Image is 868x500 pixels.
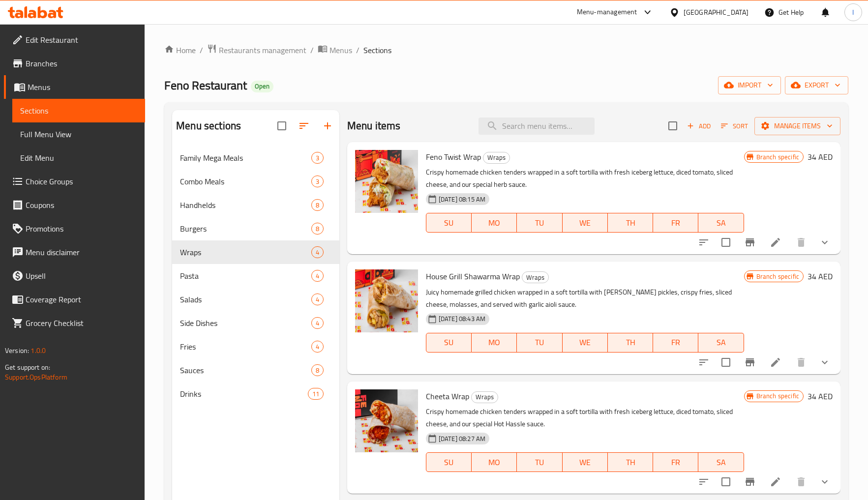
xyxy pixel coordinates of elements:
[180,388,307,400] div: Drinks
[271,116,292,136] span: Select all sections
[522,271,549,283] div: Wraps
[426,269,520,284] span: House Grill Shawarma Wrap
[26,317,137,329] span: Grocery Checklist
[355,389,418,452] img: Cheeta Wrap
[312,295,323,304] span: 4
[608,452,653,472] button: TH
[702,216,740,230] span: SA
[785,76,848,94] button: export
[770,356,781,368] a: Edit menu item
[435,314,489,324] span: [DATE] 08:43 AM
[808,269,833,283] h6: 34 AED
[563,452,608,472] button: WE
[657,335,694,350] span: FR
[30,344,46,357] span: 1.0.0
[789,351,813,374] button: delete
[4,240,145,264] a: Menu disclaimer
[172,288,339,311] div: Salads4
[426,213,472,233] button: SU
[517,333,562,353] button: TU
[819,356,831,368] svg: Show Choices
[819,476,831,488] svg: Show Choices
[180,199,311,211] span: Handhelds
[653,333,698,353] button: FR
[308,389,323,399] span: 11
[762,120,833,132] span: Manage items
[26,270,137,282] span: Upsell
[12,122,145,146] a: Full Menu View
[517,452,562,472] button: TU
[311,294,324,305] div: items
[479,118,595,135] input: search
[430,455,468,470] span: SU
[180,341,311,353] div: Fries
[702,335,740,350] span: SA
[12,99,145,122] a: Sections
[355,269,418,332] img: House Grill Shawarma Wrap
[172,335,339,358] div: Fries4
[612,455,649,470] span: TH
[683,118,715,134] button: Add
[207,44,306,57] a: Restaurants management
[312,366,323,375] span: 8
[813,470,837,494] button: show more
[483,152,510,164] div: Wraps
[698,452,744,472] button: SA
[4,288,145,311] a: Coverage Report
[567,455,604,470] span: WE
[164,44,848,57] nav: breadcrumb
[738,470,762,494] button: Branch-specific-item
[738,231,762,254] button: Branch-specific-item
[657,455,694,470] span: FR
[435,434,489,443] span: [DATE] 08:27 AM
[172,358,339,382] div: Sauces8
[311,223,324,235] div: items
[5,361,50,374] span: Get support on:
[172,240,339,264] div: Wraps4
[435,195,489,204] span: [DATE] 08:15 AM
[770,476,781,488] a: Edit menu item
[752,152,803,162] span: Branch specific
[180,246,311,258] div: Wraps
[471,391,498,403] div: Wraps
[426,333,472,353] button: SU
[292,114,316,138] span: Sort sections
[28,81,137,93] span: Menus
[517,213,562,233] button: TU
[180,176,311,187] div: Combo Meals
[180,317,311,329] div: Side Dishes
[472,391,498,403] span: Wraps
[312,224,323,234] span: 8
[180,294,311,305] span: Salads
[180,364,311,376] span: Sauces
[718,118,750,134] button: Sort
[698,333,744,353] button: SA
[4,75,145,99] a: Menus
[612,335,649,350] span: TH
[26,58,137,69] span: Branches
[567,335,604,350] span: WE
[612,216,649,230] span: TH
[793,79,840,91] span: export
[26,246,137,258] span: Menu disclaimer
[312,342,323,352] span: 4
[4,52,145,75] a: Branches
[355,150,418,213] img: Feno Twist Wrap
[716,471,736,492] span: Select to update
[180,270,311,282] span: Pasta
[852,7,854,18] span: I
[172,146,339,170] div: Family Mega Meals3
[311,317,324,329] div: items
[356,44,359,56] li: /
[219,44,306,56] span: Restaurants management
[310,44,314,56] li: /
[4,311,145,335] a: Grocery Checklist
[819,236,831,248] svg: Show Choices
[426,389,469,404] span: Cheeta Wrap
[172,170,339,193] div: Combo Meals3
[251,81,273,92] div: Open
[329,44,352,56] span: Menus
[483,152,509,163] span: Wraps
[752,391,803,401] span: Branch specific
[312,153,323,163] span: 3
